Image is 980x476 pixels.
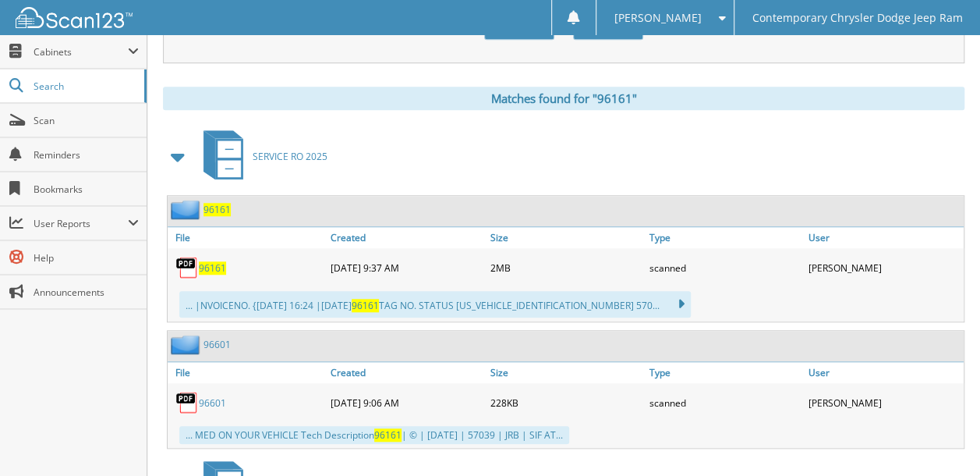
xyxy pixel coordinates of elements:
a: Created [327,227,486,248]
div: 2MB [486,252,645,283]
a: Type [646,227,805,248]
span: Scan [34,114,139,127]
div: [DATE] 9:06 AM [327,387,486,418]
img: scan123-logo-white.svg [16,7,133,28]
div: [PERSON_NAME] [805,252,964,283]
div: [DATE] 9:37 AM [327,252,486,283]
div: ... |NVOICENO. {[DATE] 16:24 |[DATE] TAG NO. STATUS [US_VEHICLE_IDENTIFICATION_NUMBER] 570... [179,291,691,318]
span: 96161 [374,428,402,442]
img: folder2.png [171,200,203,219]
a: User [805,362,964,383]
a: Size [486,362,645,383]
img: PDF.png [175,391,199,414]
div: 228KB [486,387,645,418]
iframe: Chat Widget [902,401,980,476]
a: File [168,362,327,383]
a: File [168,227,327,248]
div: scanned [646,387,805,418]
div: scanned [646,252,805,283]
a: SERVICE RO 2025 [194,126,327,187]
span: [PERSON_NAME] [614,13,701,23]
a: 96161 [199,261,226,275]
span: Announcements [34,286,139,299]
a: User [805,227,964,248]
div: [PERSON_NAME] [805,387,964,418]
a: Type [646,362,805,383]
span: 96161 [352,299,379,312]
span: Cabinets [34,45,128,59]
a: Size [486,227,645,248]
div: Matches found for "96161" [163,87,964,110]
span: Help [34,251,139,265]
a: 96161 [203,203,231,216]
span: Bookmarks [34,183,139,196]
span: Search [34,80,136,93]
span: Reminders [34,148,139,162]
a: Created [327,362,486,383]
span: SERVICE RO 2025 [253,150,327,163]
a: 96601 [203,338,231,351]
a: 96601 [199,396,226,410]
div: ... MED ON YOUR VEHICLE Tech Description | © | [DATE] | 57039 | JRB | SIF AT... [179,426,569,444]
img: PDF.png [175,256,199,279]
img: folder2.png [171,335,203,354]
span: User Reports [34,217,128,230]
span: Contemporary Chrysler Dodge Jeep Ram [752,13,962,23]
